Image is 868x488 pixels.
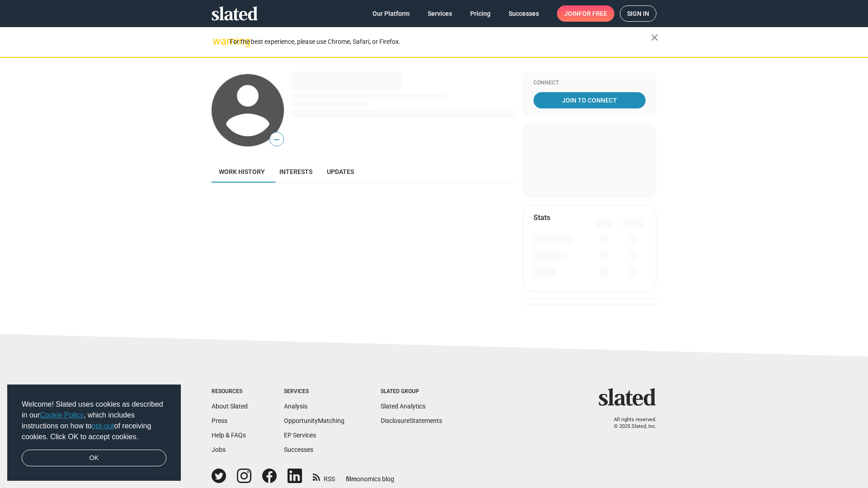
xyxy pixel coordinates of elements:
[284,403,307,410] a: Analysis
[7,385,181,481] div: cookieconsent
[533,92,646,108] a: Join To Connect
[604,417,656,430] p: All rights reserved. © 2025 Slated, Inc.
[272,161,320,183] a: Interests
[463,5,498,22] a: Pricing
[212,388,248,395] div: Resources
[279,168,312,175] span: Interests
[373,5,410,22] span: Our Platform
[381,417,442,424] a: DisclosureStatements
[284,388,344,395] div: Services
[22,450,166,467] a: dismiss cookie message
[649,32,660,43] mat-icon: close
[627,6,649,21] span: Sign in
[346,468,394,483] a: filmonomics blog
[533,213,550,222] mat-card-title: Stats
[284,417,344,424] a: OpportunityMatching
[579,5,607,22] span: for free
[22,399,166,442] span: Welcome! Slated uses cookies as described in our , which includes instructions on how to of recei...
[212,403,248,410] a: About Slated
[320,161,361,183] a: Updates
[381,388,442,395] div: Slated Group
[365,5,417,22] a: Our Platform
[219,168,265,175] span: Work history
[533,80,646,87] div: Connect
[381,403,425,410] a: Slated Analytics
[620,5,656,22] a: Sign in
[535,92,644,108] span: Join To Connect
[212,417,227,424] a: Press
[230,36,651,48] div: For the best experience, please use Chrome, Safari, or Firefox.
[346,475,357,483] span: film
[284,432,316,439] a: EP Services
[212,36,223,47] mat-icon: warning
[212,432,246,439] a: Help & FAQs
[212,446,226,453] a: Jobs
[470,5,491,22] span: Pricing
[564,5,607,22] span: Join
[40,411,84,419] a: Cookie Policy
[284,446,313,453] a: Successes
[270,134,283,145] span: —
[420,5,459,22] a: Services
[327,168,354,175] span: Updates
[557,5,614,22] a: Joinfor free
[509,5,539,22] span: Successes
[313,469,335,483] a: RSS
[428,5,452,22] span: Services
[501,5,546,22] a: Successes
[212,161,272,183] a: Work history
[92,422,114,430] a: opt-out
